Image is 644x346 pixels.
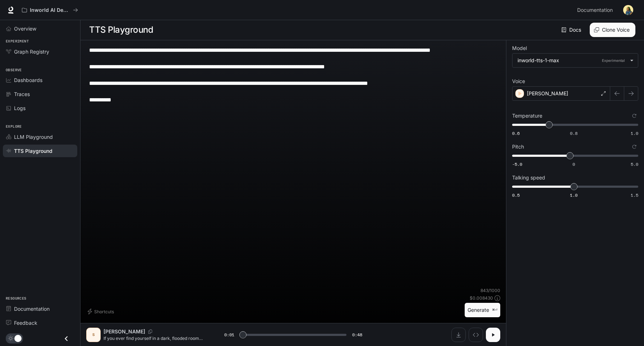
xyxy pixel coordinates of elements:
div: inworld-tts-1-maxExperimental [512,54,638,67]
span: 0.8 [570,130,578,136]
button: User avatar [621,3,635,17]
p: Experimental [601,57,626,64]
p: Voice [512,79,525,84]
span: 0:48 [352,331,362,338]
a: Documentation [574,3,618,17]
button: Download audio [451,328,466,342]
span: 0.5 [512,192,520,198]
p: If you ever find yourself in a dark, flooded room and see a pale, hairless creature with a wide r... [103,335,207,341]
button: Copy Voice ID [145,329,155,334]
a: Feedback [3,317,77,329]
p: Pitch [512,144,524,149]
span: Overview [14,25,36,32]
button: All workspaces [19,3,81,17]
span: 1.0 [570,192,578,198]
p: Temperature [512,113,542,118]
p: ⌘⏎ [492,308,497,312]
span: Documentation [577,6,613,15]
button: Inspect [469,328,483,342]
button: Generate⌘⏎ [465,303,500,318]
p: [PERSON_NAME] [527,90,568,97]
button: Clone Voice [590,23,635,37]
span: Dashboards [14,76,42,84]
span: 5.0 [631,161,638,167]
span: 1.0 [631,130,638,136]
p: Model [512,46,527,51]
img: User avatar [623,5,633,15]
span: Dark mode toggle [14,334,22,342]
span: 1.5 [631,192,638,198]
p: $ 0.008430 [470,295,493,301]
a: LLM Playground [3,131,77,143]
span: 0 [572,161,575,167]
a: Docs [560,23,584,37]
p: [PERSON_NAME] [103,328,145,335]
div: inworld-tts-1-max [517,57,626,64]
p: Talking speed [512,175,545,180]
button: Close drawer [58,331,74,346]
button: Reset to default [630,112,638,120]
button: Shortcuts [86,306,117,317]
span: Logs [14,104,26,112]
span: 0:01 [224,331,234,338]
a: Traces [3,88,77,100]
span: Graph Registry [14,48,49,55]
span: -5.0 [512,161,522,167]
p: Inworld AI Demos [30,7,70,13]
h1: TTS Playground [89,23,153,37]
span: TTS Playground [14,147,52,155]
span: Documentation [14,305,50,313]
a: Documentation [3,302,77,315]
span: Traces [14,90,30,98]
div: S [88,329,99,341]
a: Logs [3,102,77,114]
button: Reset to default [630,143,638,151]
a: Dashboards [3,74,77,86]
span: LLM Playground [14,133,53,141]
a: Overview [3,22,77,35]
span: Feedback [14,319,37,327]
span: 0.6 [512,130,520,136]
a: TTS Playground [3,145,77,157]
p: 843 / 1000 [480,287,500,293]
a: Graph Registry [3,45,77,58]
